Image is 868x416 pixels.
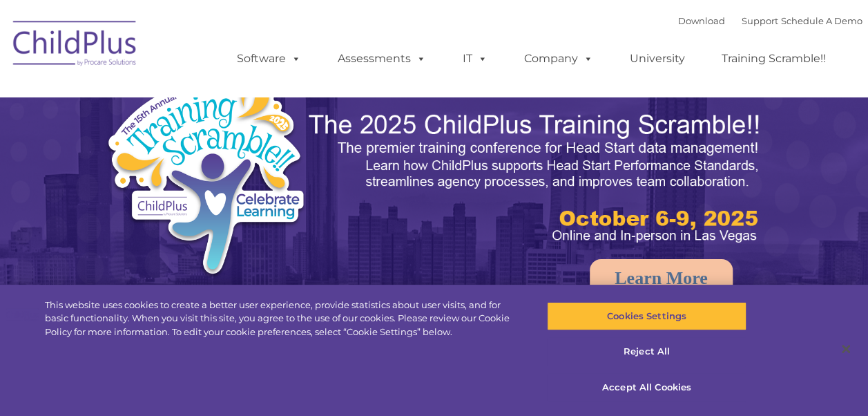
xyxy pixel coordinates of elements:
a: Company [510,45,607,73]
span: Phone number [192,148,251,158]
a: University [616,45,699,73]
button: Close [831,334,861,364]
span: Last name [192,91,234,102]
button: Cookies Settings [547,302,746,331]
button: Accept All Cookies [547,373,746,402]
a: IT [449,45,501,73]
img: ChildPlus by Procare Solutions [6,11,144,80]
a: Schedule A Demo [781,15,862,26]
button: Reject All [547,338,746,367]
div: This website uses cookies to create a better user experience, provide statistics about user visit... [45,299,521,339]
a: Learn More [590,259,733,298]
font: | [678,15,862,26]
a: Training Scramble!! [708,45,840,73]
a: Download [678,15,725,26]
a: Assessments [324,45,440,73]
a: Software [223,45,315,73]
a: Support [742,15,778,26]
